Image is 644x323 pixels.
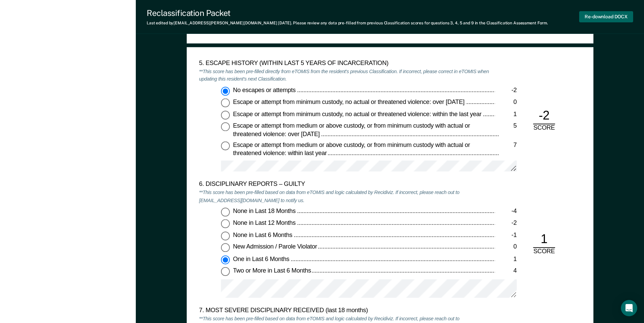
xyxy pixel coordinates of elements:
[495,208,517,216] div: -4
[528,125,560,133] div: SCORE
[233,220,297,227] span: None in Last 12 Months
[495,87,517,95] div: -2
[147,21,548,25] div: Last edited by [EMAIL_ADDRESS][PERSON_NAME][DOMAIN_NAME] . Please review any data pre-filled from...
[495,99,517,107] div: 0
[495,243,517,252] div: 0
[221,99,230,107] input: Escape or attempt from minimum custody, no actual or threatened violence: over [DATE]0
[233,243,318,250] span: New Admission / Parole Violator
[233,267,312,274] span: Two or More in Last 6 Months
[233,256,291,262] span: One in Last 6 Months
[495,232,517,240] div: -1
[233,142,470,156] span: Escape or attempt from medium or above custody, or from minimum custody with actual or threatened...
[221,208,230,217] input: None in Last 18 Months-4
[221,267,230,276] input: Two or More in Last 6 Months4
[233,99,466,105] span: Escape or attempt from minimum custody, no actual or threatened violence: over [DATE]
[221,87,230,95] input: No escapes or attempts-2
[221,142,230,150] input: Escape or attempt from medium or above custody, or from minimum custody with actual or threatened...
[199,189,459,203] em: **This score has been pre-filled based on data from eTOMIS and logic calculated by Recidiviz. If ...
[221,243,230,252] input: New Admission / Parole Violator0
[533,108,555,125] div: -2
[233,232,293,238] span: None in Last 6 Months
[495,220,517,228] div: -2
[221,110,230,119] input: Escape or attempt from minimum custody, no actual or threatened violence: within the last year1
[495,267,517,276] div: 4
[199,307,495,315] div: 7. MOST SEVERE DISCIPLINARY RECEIVED (last 18 months)
[495,110,517,119] div: 1
[579,11,633,22] button: Re-download DOCX
[621,300,637,316] div: Open Intercom Messenger
[221,256,230,264] input: One in Last 6 Months1
[199,68,489,83] em: **This score has been pre-filled directly from eTOMIS from the resident's previous Classification...
[233,208,297,215] span: None in Last 18 Months
[233,123,470,137] span: Escape or attempt from medium or above custody, or from minimum custody with actual or threatened...
[499,142,516,150] div: 7
[221,123,230,131] input: Escape or attempt from medium or above custody, or from minimum custody with actual or threatened...
[199,181,495,189] div: 6. DISCIPLINARY REPORTS – GUILTY
[221,220,230,229] input: None in Last 12 Months-2
[233,87,297,93] span: No escapes or attempts
[221,232,230,240] input: None in Last 6 Months-1
[278,21,291,25] span: [DATE]
[499,123,517,131] div: 5
[495,256,517,264] div: 1
[233,110,483,117] span: Escape or attempt from minimum custody, no actual or threatened violence: within the last year
[528,248,560,256] div: SCORE
[147,8,548,18] div: Reclassification Packet
[533,232,555,248] div: 1
[199,60,495,68] div: 5. ESCAPE HISTORY (WITHIN LAST 5 YEARS OF INCARCERATION)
